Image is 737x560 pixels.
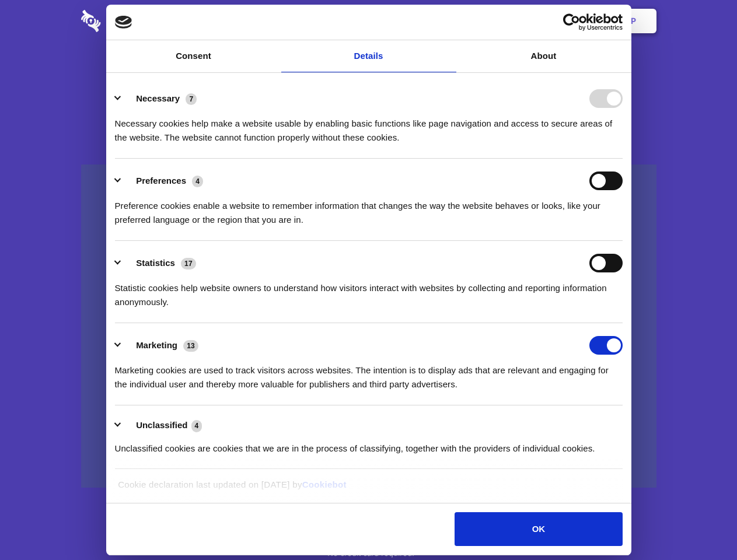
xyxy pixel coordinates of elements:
label: Marketing [136,340,177,350]
a: Pricing [343,3,393,39]
label: Necessary [136,93,180,103]
span: 13 [183,340,198,352]
a: Consent [106,40,281,72]
button: OK [455,512,622,546]
a: Login [529,3,580,39]
span: 4 [191,420,202,432]
a: About [456,40,631,72]
label: Preferences [136,176,186,185]
span: 7 [186,93,197,105]
div: Unclassified cookies are cookies that we are in the process of classifying, together with the pro... [115,433,623,456]
a: Contact [473,3,527,39]
a: Wistia video thumbnail [81,164,656,488]
button: Marketing (13) [115,336,206,355]
span: 17 [181,258,196,269]
div: Cookie declaration last updated on [DATE] by [109,478,628,501]
a: Details [281,40,456,72]
button: Necessary (7) [115,89,204,108]
label: Statistics [136,258,175,268]
a: Usercentrics Cookiebot - opens in a new window [521,13,623,31]
h4: Auto-redaction of sensitive data, encrypted data sharing and self-destructing private chats. Shar... [81,106,656,145]
button: Unclassified (4) [115,418,209,433]
iframe: Drift Widget Chat Controller [679,502,723,546]
img: logo-wordmark-white-trans-d4663122ce5f474addd5e946df7df03e33cb6a1c49d2221995e7729f52c070b2.svg [81,10,181,32]
button: Statistics (17) [115,254,204,272]
h1: Eliminate Slack Data Loss. [81,52,656,94]
button: Preferences (4) [115,171,211,190]
div: Preference cookies enable a website to remember information that changes the way the website beha... [115,190,623,227]
img: logo [115,16,132,29]
a: Cookiebot [302,480,347,489]
div: Marketing cookies are used to track visitors across websites. The intention is to display ads tha... [115,355,623,391]
div: Statistic cookies help website owners to understand how visitors interact with websites by collec... [115,272,623,309]
span: 4 [192,176,203,187]
div: Necessary cookies help make a website usable by enabling basic functions like page navigation and... [115,108,623,145]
